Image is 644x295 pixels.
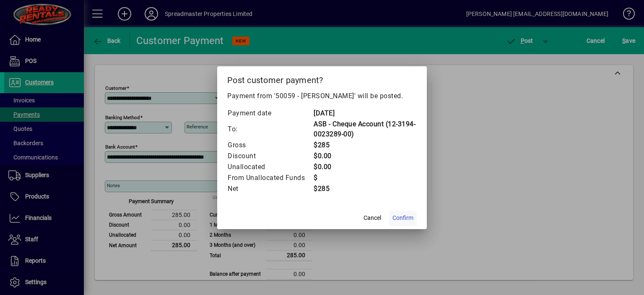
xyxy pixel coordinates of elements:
[313,119,417,140] td: ASB - Cheque Account (12-3194-0023289-00)
[227,119,313,140] td: To:
[227,183,313,194] td: Net
[364,214,381,222] span: Cancel
[313,172,417,183] td: $
[227,140,313,151] td: Gross
[227,108,313,119] td: Payment date
[227,151,313,162] td: Discount
[313,162,417,172] td: $0.00
[313,140,417,151] td: $285
[227,91,417,101] p: Payment from '50059 - [PERSON_NAME]' will be posted.
[389,211,417,226] button: Confirm
[313,183,417,194] td: $285
[217,66,427,91] h2: Post customer payment?
[313,151,417,162] td: $0.00
[359,211,386,226] button: Cancel
[227,172,313,183] td: From Unallocated Funds
[392,214,413,222] span: Confirm
[227,162,313,172] td: Unallocated
[313,108,417,119] td: [DATE]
